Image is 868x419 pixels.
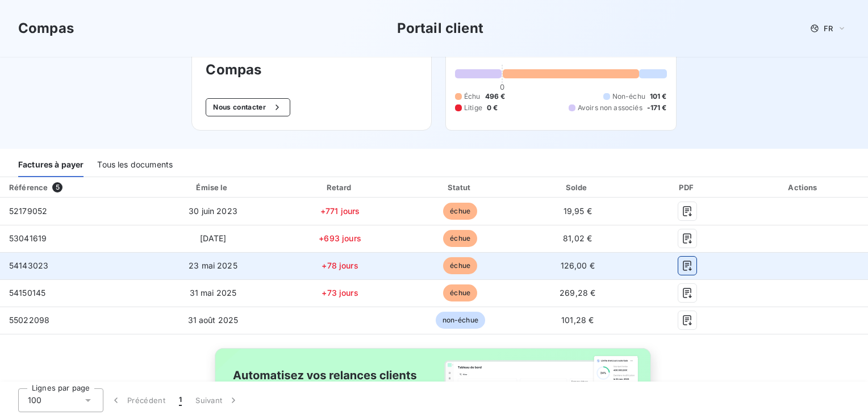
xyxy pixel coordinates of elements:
[578,103,642,113] span: Avoirs non associés
[443,230,477,247] span: échue
[320,206,360,216] span: +771 jours
[206,60,418,80] h3: Compas
[189,261,237,270] span: 23 mai 2025
[443,257,477,274] span: échue
[28,395,41,406] span: 100
[824,24,833,33] span: FR
[179,395,182,406] span: 1
[485,91,506,102] span: 496 €
[282,182,399,193] div: Retard
[561,315,594,325] span: 101,28 €
[206,98,290,116] button: Nous contacter
[188,315,239,325] span: 31 août 2025
[9,315,49,325] span: 55022098
[9,183,48,192] div: Référence
[560,288,595,298] span: 269,28 €
[612,91,645,102] span: Non-échu
[443,203,477,220] span: échue
[190,288,237,298] span: 31 mai 2025
[9,288,45,298] span: 54150145
[647,103,667,113] span: -171 €
[319,233,361,243] span: +693 jours
[9,206,47,216] span: 52179052
[103,388,172,412] button: Précédent
[564,206,592,216] span: 19,95 €
[397,18,483,39] h3: Portail client
[149,182,277,193] div: Émise le
[172,388,189,412] button: 1
[500,82,504,91] span: 0
[200,233,227,243] span: [DATE]
[522,182,633,193] div: Solde
[638,182,737,193] div: PDF
[18,153,84,177] div: Factures à payer
[52,182,62,192] span: 5
[650,91,667,102] span: 101 €
[403,182,518,193] div: Statut
[464,103,482,113] span: Litige
[561,261,595,270] span: 126,00 €
[436,312,485,329] span: non-échue
[322,288,358,298] span: +73 jours
[18,18,74,39] h3: Compas
[322,261,358,270] span: +78 jours
[487,103,498,113] span: 0 €
[189,388,246,412] button: Suivant
[9,261,48,270] span: 54143023
[563,233,592,243] span: 81,02 €
[9,233,47,243] span: 53041619
[742,182,866,193] div: Actions
[97,153,173,177] div: Tous les documents
[189,206,237,216] span: 30 juin 2023
[464,91,481,102] span: Échu
[443,284,477,301] span: échue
